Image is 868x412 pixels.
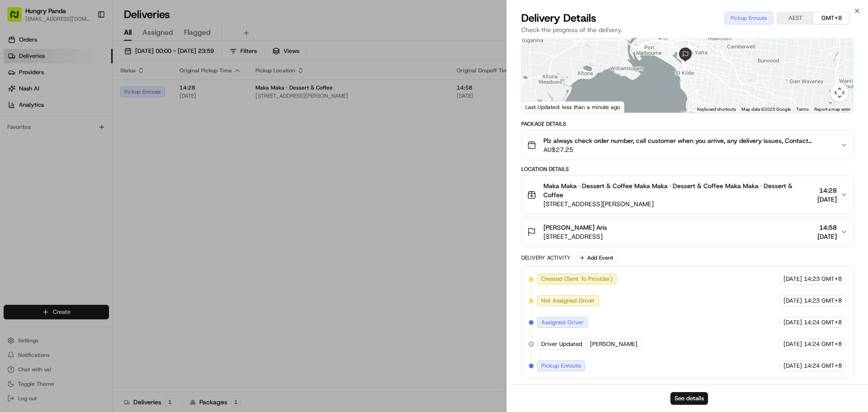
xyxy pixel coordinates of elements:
button: GMT+8 [813,12,849,24]
span: Driver Updated [541,340,582,348]
span: Knowledge Base [18,202,69,211]
div: We're available if you need us! [41,95,124,103]
span: Created (Sent To Provider) [541,275,613,283]
button: Maka Maka · Dessert & Coffee Maka Maka · Dessert & Coffee Maka Maka · Dessert & Coffee[STREET_ADD... [522,176,853,214]
span: [DATE] [783,297,802,305]
span: [PERSON_NAME] [28,165,73,172]
span: Assigned Driver [541,318,584,327]
img: 1727276513143-84d647e1-66c0-4f92-a045-3c9f9f5dfd92 [19,86,35,103]
img: 1736555255976-a54dd68f-1ca7-489b-9aae-adbdc363a1c4 [18,165,25,172]
a: 💻API Documentation [73,199,149,215]
span: 8月7日 [80,165,98,172]
button: [PERSON_NAME] Aris[STREET_ADDRESS]14:58[DATE] [522,218,853,246]
span: API Documentation [85,202,145,211]
span: • [30,140,33,147]
span: Not Assigned Driver [541,297,595,305]
span: [DATE] [783,362,802,370]
div: Start new chat [41,86,148,95]
span: [PERSON_NAME] [590,340,637,348]
span: Delivery Details [521,11,596,25]
div: Package Details [521,120,854,128]
button: See all [140,116,165,127]
a: Report a map error [814,107,850,112]
span: 14:28 [817,186,837,195]
a: Powered byPylon [64,224,109,231]
div: Last Updated: less than a minute ago [522,101,624,113]
a: Terms [796,107,809,112]
span: Map data ©2025 Google [741,107,791,112]
span: AU$27.25 [543,145,833,154]
button: AEST [777,12,813,24]
span: [DATE] [817,232,837,241]
button: Add Event [576,252,616,263]
span: Pylon [90,224,109,231]
span: [DATE] [783,340,802,348]
button: Map camera controls [830,84,849,102]
span: [DATE] [817,195,837,204]
img: Google [524,101,554,113]
p: Check the progress of the delivery. [521,25,854,34]
img: Nash [9,9,27,27]
span: 8月15日 [35,140,56,147]
span: 14:23 GMT+8 [804,297,842,305]
div: 💻 [76,203,84,210]
div: Delivery Activity [521,254,571,261]
span: Maka Maka · Dessert & Coffee Maka Maka · Dessert & Coffee Maka Maka · Dessert & Coffee [543,181,814,199]
a: Open this area in Google Maps (opens a new window) [524,101,554,113]
p: Welcome 👋 [9,36,165,51]
div: Past conversations [9,118,58,125]
span: [STREET_ADDRESS][PERSON_NAME] [543,199,814,208]
button: See details [670,392,708,405]
span: [DATE] [783,318,802,327]
img: Asif Zaman Khan [9,156,24,170]
div: Location Details [521,166,854,173]
a: 📗Knowledge Base [5,199,73,215]
button: Keyboard shortcuts [697,106,736,113]
span: 14:24 GMT+8 [804,340,842,348]
span: • [75,165,78,172]
span: Pickup Enroute [541,362,581,370]
img: 1736555255976-a54dd68f-1ca7-489b-9aae-adbdc363a1c4 [9,86,25,103]
span: Plz always check order number, call customer when you arrive, any delivery issues, Contact WhatsA... [543,136,833,145]
span: [DATE] [783,275,802,283]
button: Start new chat [154,89,165,100]
input: Clear [24,58,149,68]
span: 14:24 GMT+8 [804,318,842,327]
span: [PERSON_NAME] Aris [543,223,607,232]
span: 14:58 [817,223,837,232]
button: Plz always check order number, call customer when you arrive, any delivery issues, Contact WhatsA... [522,131,853,160]
span: [STREET_ADDRESS] [543,232,607,241]
div: 📗 [9,203,16,210]
span: 14:23 GMT+8 [804,275,842,283]
span: 14:24 GMT+8 [804,362,842,370]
